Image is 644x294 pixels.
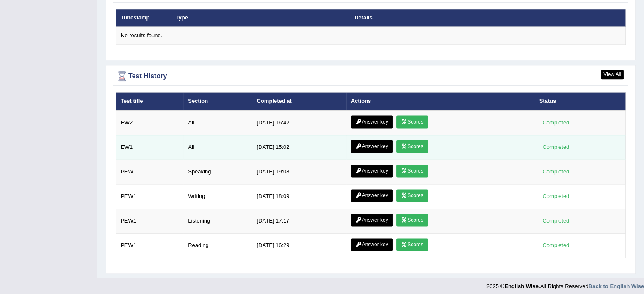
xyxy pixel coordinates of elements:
[539,118,572,127] div: Completed
[350,9,575,27] th: Details
[252,92,346,110] th: Completed at
[252,209,346,233] td: [DATE] 17:17
[252,135,346,159] td: [DATE] 15:02
[116,135,184,159] td: EW1
[183,92,252,110] th: Section
[539,216,572,225] div: Completed
[539,143,572,151] div: Completed
[183,233,252,258] td: Reading
[601,70,624,79] a: View All
[252,110,346,135] td: [DATE] 16:42
[171,9,350,27] th: Type
[396,115,428,128] a: Scores
[183,159,252,184] td: Speaking
[351,165,393,177] a: Answer key
[539,192,572,201] div: Completed
[504,283,540,289] strong: English Wise.
[183,184,252,209] td: Writing
[183,209,252,233] td: Listening
[346,92,535,110] th: Actions
[116,92,184,110] th: Test title
[589,283,644,289] a: Back to English Wise
[396,165,428,177] a: Scores
[539,167,572,176] div: Completed
[252,233,346,258] td: [DATE] 16:29
[116,110,184,135] td: EW2
[351,238,393,251] a: Answer key
[351,189,393,202] a: Answer key
[121,32,621,40] div: No results found.
[396,140,428,153] a: Scores
[351,214,393,226] a: Answer key
[116,9,171,27] th: Timestamp
[396,189,428,202] a: Scores
[116,209,184,233] td: PEW1
[183,110,252,135] td: All
[396,214,428,226] a: Scores
[535,92,626,110] th: Status
[116,233,184,258] td: PEW1
[116,184,184,209] td: PEW1
[486,278,644,290] div: 2025 © All Rights Reserved
[116,70,626,82] div: Test History
[252,159,346,184] td: [DATE] 19:08
[116,159,184,184] td: PEW1
[396,238,428,251] a: Scores
[351,115,393,128] a: Answer key
[183,135,252,159] td: All
[351,140,393,153] a: Answer key
[539,241,572,250] div: Completed
[252,184,346,209] td: [DATE] 18:09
